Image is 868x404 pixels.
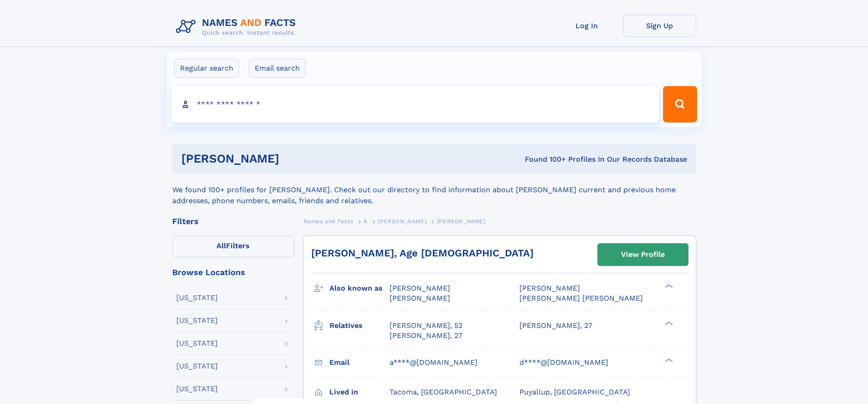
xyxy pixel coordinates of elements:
span: Tacoma, [GEOGRAPHIC_DATA] [390,388,497,396]
h3: Relatives [329,318,390,333]
div: [US_STATE] [176,317,218,324]
span: [PERSON_NAME] [519,284,580,292]
a: [PERSON_NAME] [378,215,426,227]
h3: Email [329,355,390,370]
span: [PERSON_NAME] [437,218,486,225]
div: [US_STATE] [176,294,218,302]
div: We found 100+ profiles for [PERSON_NAME]. Check out our directory to find information about [PERS... [172,174,696,206]
a: [PERSON_NAME], 27 [390,331,462,341]
label: Email search [249,59,306,78]
span: [PERSON_NAME] [378,218,426,225]
a: Names and Facts [303,215,354,227]
span: [PERSON_NAME] [390,284,450,292]
span: Puyallup, [GEOGRAPHIC_DATA] [519,388,630,396]
div: View Profile [621,244,665,265]
a: [PERSON_NAME], 52 [390,321,462,331]
div: [US_STATE] [176,363,218,370]
h3: Lived in [329,384,390,400]
span: [PERSON_NAME] [390,294,450,302]
span: [PERSON_NAME] [PERSON_NAME] [519,294,643,302]
a: Sign Up [623,15,696,37]
div: Filters [172,217,294,225]
h3: Also known as [329,281,390,296]
a: Log In [550,15,623,37]
button: Search Button [663,86,697,123]
input: search input [171,86,659,123]
a: View Profile [598,244,688,266]
h1: [PERSON_NAME] [181,153,402,164]
label: Regular search [174,59,239,78]
span: K [364,218,368,225]
label: Filters [172,235,294,257]
div: ❯ [663,357,673,363]
div: ❯ [663,283,673,289]
div: [US_STATE] [176,340,218,347]
div: ❯ [663,320,673,326]
div: [US_STATE] [176,385,218,393]
div: Found 100+ Profiles In Our Records Database [402,154,687,164]
img: Logo Names and Facts [172,15,303,39]
div: Browse Locations [172,268,294,276]
a: [PERSON_NAME], Age [DEMOGRAPHIC_DATA] [311,247,534,259]
span: All [216,241,226,250]
a: [PERSON_NAME], 27 [519,321,592,331]
a: K [364,215,368,227]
